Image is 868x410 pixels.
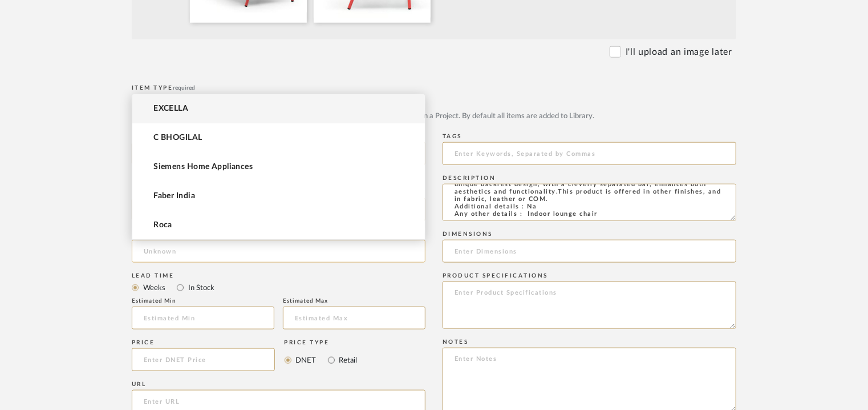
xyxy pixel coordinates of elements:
[626,45,732,59] label: I'll upload an image later
[443,339,736,345] div: Notes
[187,282,214,294] label: In Stock
[153,191,195,201] span: Faber India
[132,272,425,279] div: Lead Time
[132,381,425,388] div: URL
[285,348,358,371] mat-radio-group: Select price type
[443,231,736,238] div: Dimensions
[173,85,196,91] span: required
[338,354,358,367] label: Retail
[132,240,425,263] input: Unknown
[132,339,275,346] div: Price
[142,282,165,294] label: Weeks
[295,354,317,367] label: DNET
[443,142,736,165] input: Enter Keywords, Separated by Commas
[132,307,274,329] input: Estimated Min
[132,111,736,122] div: Upload JPG/PNG images or PDF drawings to create an item with maximum functionality in a Project. ...
[283,307,425,329] input: Estimated Max
[153,162,253,172] span: Siemens Home Appliances
[443,240,736,263] input: Enter Dimensions
[283,298,425,304] div: Estimated Max
[132,348,275,371] input: Enter DNET Price
[132,280,425,295] mat-radio-group: Select item type
[153,220,172,230] span: Roca
[443,133,736,140] div: Tags
[132,94,736,108] mat-radio-group: Select item type
[132,298,274,304] div: Estimated Min
[153,133,202,143] span: C BHOGILAL
[443,175,736,182] div: Description
[153,104,188,114] span: EXCELLA
[285,339,358,346] div: Price Type
[132,85,736,91] div: Item Type
[443,272,736,279] div: Product Specifications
